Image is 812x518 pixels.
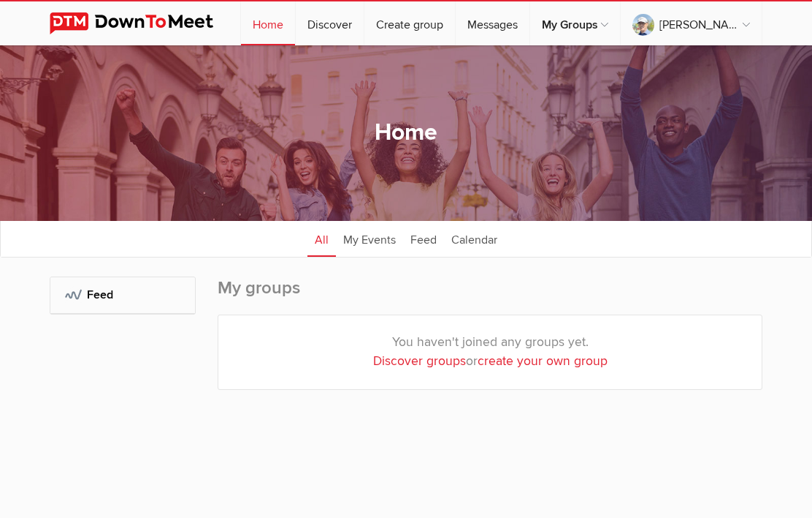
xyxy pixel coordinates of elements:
[375,118,437,149] h1: Home
[218,277,762,315] h2: My groups
[364,1,455,45] a: Create group
[621,1,762,45] a: [PERSON_NAME]
[530,1,620,45] a: My Groups
[444,220,505,257] a: Calendar
[336,220,403,257] a: My Events
[373,353,466,369] a: Discover groups
[65,277,180,312] h2: Feed
[478,353,608,369] a: create your own group
[50,12,236,34] img: DownToMeet
[241,1,295,45] a: Home
[456,1,529,45] a: Messages
[307,220,336,257] a: All
[403,220,444,257] a: Feed
[296,1,364,45] a: Discover
[218,315,762,389] div: You haven't joined any groups yet. or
